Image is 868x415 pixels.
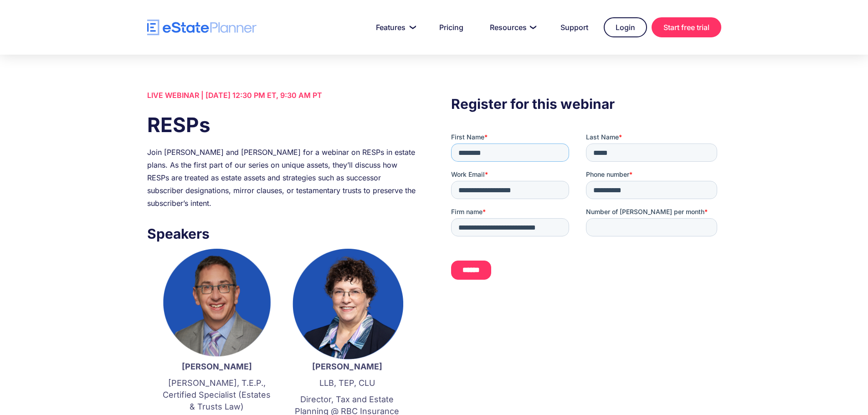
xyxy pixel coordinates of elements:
strong: [PERSON_NAME] [312,362,382,371]
p: LLB, TEP, CLU [291,377,403,389]
a: Login [604,17,647,37]
strong: [PERSON_NAME] [182,362,252,371]
a: Resources [479,18,545,36]
a: Start free trial [652,17,721,37]
h1: RESPs [147,111,417,139]
h3: Register for this webinar [451,93,721,114]
h3: Speakers [147,223,417,244]
p: [PERSON_NAME], T.E.P., Certified Specialist (Estates & Trusts Law) [161,377,273,413]
a: Pricing [428,18,474,36]
a: home [147,20,257,36]
a: Features [365,18,424,36]
iframe: Form 0 [451,133,721,296]
div: LIVE WEBINAR | [DATE] 12:30 PM ET, 9:30 AM PT [147,89,417,102]
div: Join [PERSON_NAME] and [PERSON_NAME] for a webinar on RESPs in estate plans. As the first part of... [147,146,417,210]
a: Support [550,18,599,36]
